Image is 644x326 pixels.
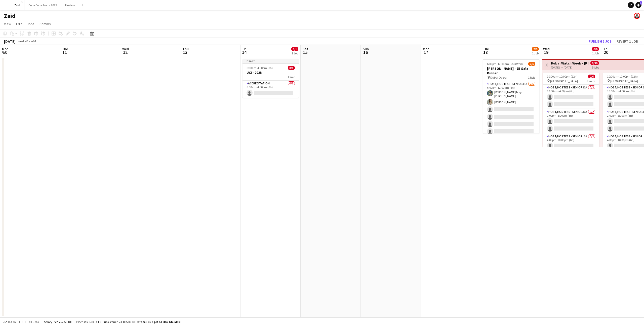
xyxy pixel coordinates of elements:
app-user-avatar: Zaid Rahmoun [634,13,640,19]
span: 6:00pm-12:00am (6h) (Wed) [487,62,523,66]
span: View [4,22,11,26]
app-job-card: 6:00pm-12:00am (6h) (Wed)2/6[PERSON_NAME] - 75 Gala Dinner Dubai Opera1 RoleHost/Hostess - Senior... [483,59,539,134]
a: View [2,21,13,27]
h3: [PERSON_NAME] - 75 Gala Dinner [483,66,539,75]
span: 20 [602,49,610,55]
span: Comms [39,22,51,26]
span: 1 Role [288,75,295,79]
span: 8:00am-4:00pm (8h) [247,66,273,70]
div: 1 Job [292,51,298,55]
span: 14 [242,49,247,55]
span: 16 [362,49,369,55]
span: Mon [2,47,9,51]
h3: UCI - 2025 [243,70,299,75]
span: 1 [640,1,642,5]
span: Budgeted [8,320,23,324]
app-card-role: Host/Hostess - Senior5A0/24:00pm-10:00pm (6h) [543,134,599,158]
app-card-role: Host/Hostess - Senior30A0/22:00pm-8:00pm (6h) [543,109,599,134]
span: 2/6 [528,62,535,66]
button: Revert 1 job [615,38,640,45]
span: 2/6 [532,47,539,51]
span: Wed [122,47,129,51]
button: Hostess [61,0,79,10]
span: 0/6 [588,75,595,78]
span: All jobs [28,320,40,324]
span: 3 Roles [587,79,595,83]
span: Mon [423,47,429,51]
div: 1 Job [532,51,539,55]
app-job-card: 10:00am-10:00pm (12h)0/6 [GEOGRAPHIC_DATA]3 RolesHost/Hostess - Senior20A0/210:00am-4:00pm (6h) H... [543,73,599,147]
app-card-role: Host/Hostess - Senior20A0/210:00am-4:00pm (6h) [543,85,599,109]
span: 10 [1,49,9,55]
span: 10:00am-10:00pm (12h) [547,75,578,78]
span: Sat [303,47,308,51]
span: Dubai Opera [490,76,507,79]
span: Edit [16,22,22,26]
div: 5 jobs [592,65,599,69]
span: 0/6 [592,47,599,51]
span: Tue [62,47,68,51]
div: [DATE] → [DATE] [551,66,588,69]
h1: Zaid [4,12,16,20]
a: 1 [635,2,641,8]
h3: Dubai Watch Week - [PERSON_NAME] [551,61,588,66]
div: 1 Job [592,51,599,55]
span: [GEOGRAPHIC_DATA] [610,79,638,83]
span: Week 46 [17,39,29,43]
span: 1 Role [528,76,535,79]
span: 19 [542,49,550,55]
span: 0/30 [590,61,599,65]
span: 0/1 [288,66,295,70]
button: Zaid [10,0,24,10]
span: Tue [483,47,489,51]
span: 0/1 [291,47,298,51]
span: Total Budgeted 846 637.50 DH [139,320,182,324]
a: Edit [14,21,24,27]
div: Draft [243,59,299,63]
a: Comms [37,21,53,27]
button: Budgeted [3,319,23,325]
span: 12 [122,49,129,55]
button: Coca Coca Arena 2025 [24,0,61,10]
div: [DATE] [4,39,16,44]
span: Thu [182,47,189,51]
div: Salary 772 752.50 DH + Expenses 0.00 DH + Subsistence 73 885.00 DH = [44,320,182,324]
span: Wed [543,47,550,51]
span: Thu [603,47,610,51]
button: Publish 1 job [587,38,614,45]
div: +04 [31,39,36,43]
span: 11 [61,49,68,55]
span: Jobs [27,22,34,26]
span: Sun [363,47,369,51]
app-job-card: Draft8:00am-4:00pm (8h)0/1UCI - 20251 RoleAccreditation0/18:00am-4:00pm (8h) [243,59,299,98]
span: 13 [182,49,189,55]
span: 15 [302,49,308,55]
span: Fri [243,47,247,51]
span: [GEOGRAPHIC_DATA] [550,79,578,83]
span: 18 [482,49,489,55]
span: 17 [422,49,429,55]
a: Jobs [25,21,36,27]
app-card-role: Host/Hostess - Senior31A2/66:00pm-12:00am (6h)[PERSON_NAME] May [PERSON_NAME][PERSON_NAME] [483,81,539,136]
span: 10:00am-10:00pm (12h) [607,75,638,78]
app-card-role: Accreditation0/18:00am-4:00pm (8h) [243,81,299,98]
